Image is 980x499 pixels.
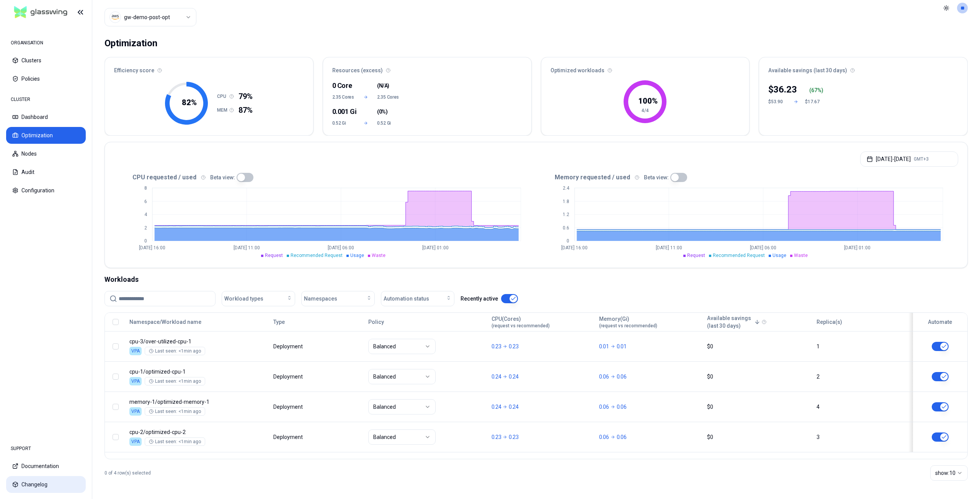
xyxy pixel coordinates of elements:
button: Memory(Gi)(request vs recommended) [599,314,657,330]
button: Namespace/Workload name [129,314,201,330]
div: VPA [129,377,142,385]
div: Memory(Gi) [599,315,657,329]
button: CPU(Cores)(request vs recommended) [492,314,550,330]
div: Memory requested / used [536,173,959,182]
p: 0.23 [509,343,519,350]
div: Last seen: <1min ago [149,378,201,384]
div: $0 [707,403,810,411]
div: Last seen: <1min ago [149,348,201,354]
div: 4 [817,403,905,411]
div: SUPPORT [6,441,86,456]
button: Configuration [6,182,86,199]
span: Automation status [384,295,429,302]
tspan: [DATE] 01:00 [422,245,449,250]
p: optimized-memory-1 [129,398,266,406]
div: Policy [368,318,484,326]
span: Usage [350,253,364,258]
div: Deployment [273,433,304,441]
p: 0.01 [617,343,627,350]
button: Namespaces [301,291,375,306]
span: Recommended Request [291,253,343,258]
span: 87% [238,105,253,115]
div: 2 [817,373,905,380]
tspan: 100 % [638,96,658,106]
div: 0 Core [332,80,355,91]
tspan: [DATE] 11:00 [234,245,260,250]
div: Efficiency score [105,57,313,79]
button: Policies [6,70,86,87]
tspan: 2.4 [562,185,569,191]
p: 0.23 [492,433,501,441]
div: VPA [129,407,142,416]
div: $17.67 [805,99,823,105]
div: Deployment [273,343,304,350]
div: Deployment [273,403,304,411]
span: 79% [238,91,253,102]
span: ( ) [377,108,387,115]
tspan: 1.2 [562,212,569,217]
tspan: 4/4 [642,108,649,113]
span: (request vs recommended) [492,323,550,329]
p: 0.24 [492,373,501,380]
p: 0.06 [599,433,609,441]
div: ORGANISATION [6,35,86,50]
img: aws [111,13,119,21]
span: Recommended Request [713,253,765,258]
label: Beta view: [210,175,235,180]
button: Documentation [6,458,86,475]
p: 0.24 [509,403,519,411]
label: Beta view: [644,175,669,180]
button: Type [273,314,285,330]
tspan: 0 [566,238,569,244]
span: Waste [794,253,808,258]
div: Automate [916,318,964,326]
tspan: 0.6 [562,225,569,231]
tspan: 8 [144,185,147,191]
span: 2.35 Cores [377,94,400,100]
div: 1 [817,343,905,350]
p: 0.06 [599,403,609,411]
button: Available savings(last 30 days) [707,314,760,330]
p: optimized-cpu-1 [129,368,266,375]
p: 0.23 [509,433,519,441]
button: Clusters [6,52,86,69]
div: Deployment [273,373,304,380]
button: Replica(s) [817,314,842,330]
button: Automation status [381,291,454,306]
span: Request [265,253,283,258]
div: Last seen: <1min ago [149,439,201,445]
p: over-utilized-cpu-1 [129,338,266,345]
div: CPU(Cores) [492,315,550,329]
button: [DATE]-[DATE]GMT+3 [860,151,958,167]
h1: CPU [217,93,229,99]
div: $0 [707,373,810,380]
button: Dashboard [6,109,86,125]
span: Usage [773,253,786,258]
tspan: 2 [144,225,147,231]
span: Waste [372,253,385,258]
p: 0.23 [492,343,501,350]
span: 0.52 Gi [377,120,400,126]
span: Request [687,253,705,258]
tspan: 1.8 [562,199,569,204]
h1: MEM [217,107,229,113]
div: Workloads [105,274,968,285]
div: VPA [129,437,142,446]
tspan: 4 [144,212,147,217]
div: Last seen: <1min ago [149,408,201,414]
button: Nodes [6,145,86,162]
p: 0 of 4 row(s) selected [105,470,151,476]
span: 0% [379,108,386,115]
tspan: [DATE] 01:00 [844,245,871,250]
div: $ [768,83,797,96]
div: gw-demo-post-opt [124,13,170,21]
button: Audit [6,164,86,180]
span: (request vs recommended) [599,323,657,329]
span: 2.35 Cores [332,94,355,100]
tspan: 82 % [182,98,197,107]
p: 67 [811,86,817,94]
div: Available savings (last 30 days) [759,57,967,79]
p: 36.23 [773,83,797,96]
p: 0.24 [492,403,501,411]
p: 0.06 [617,373,627,380]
